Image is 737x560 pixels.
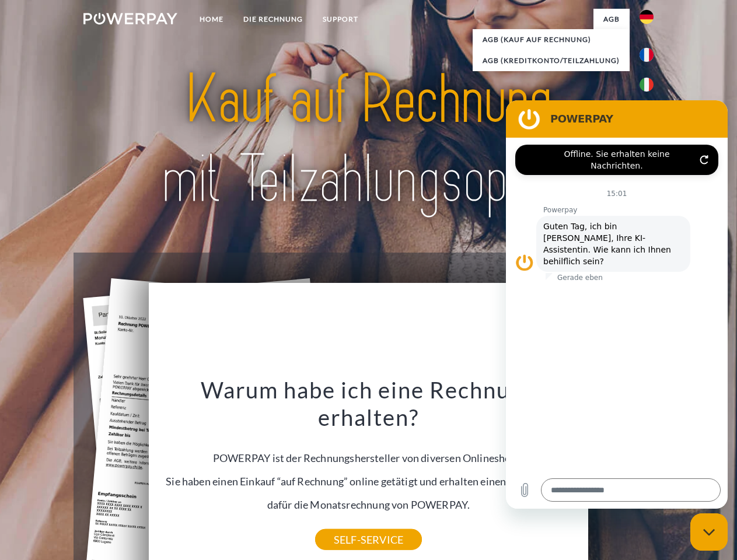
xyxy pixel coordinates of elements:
[156,376,582,432] h3: Warum habe ich eine Rechnung erhalten?
[313,9,368,30] a: SUPPORT
[233,9,313,30] a: DIE RECHNUNG
[640,78,654,92] img: it
[640,48,654,62] img: fr
[473,29,630,50] a: AGB (Kauf auf Rechnung)
[190,9,233,30] a: Home
[506,100,728,509] iframe: Messaging-Fenster
[640,10,654,24] img: de
[111,56,626,223] img: title-powerpay_de.svg
[156,376,582,540] div: POWERPAY ist der Rechnungshersteller von diversen Onlineshops. Sie haben einen Einkauf “auf Rechn...
[593,9,630,30] a: agb
[473,50,630,71] a: AGB (Kreditkonto/Teilzahlung)
[690,513,728,551] iframe: Schaltfläche zum Öffnen des Messaging-Fensters; Konversation läuft
[83,13,177,24] img: logo-powerpay-white.svg
[315,529,422,550] a: SELF-SERVICE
